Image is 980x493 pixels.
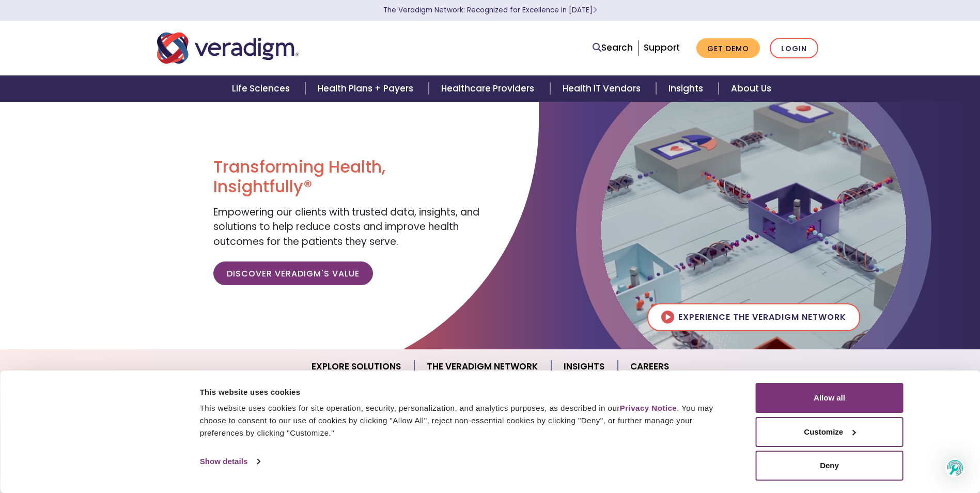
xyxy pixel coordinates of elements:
a: Careers [618,353,681,380]
a: Login [770,38,818,59]
a: Privacy Notice [620,404,677,412]
a: Life Sciences [220,75,305,102]
a: About Us [719,75,784,102]
span: Learn More [593,5,597,15]
a: Support [644,41,680,54]
a: Insights [656,75,719,102]
div: This website uses cookies [200,386,733,398]
a: Insights [551,353,618,380]
span: Empowering our clients with trusted data, insights, and solutions to help reduce costs and improv... [213,205,479,249]
h1: Transforming Health, Insightfully® [213,157,482,197]
a: Get Demo [696,38,760,58]
a: Search [593,41,633,55]
a: Discover Veradigm's Value [213,261,373,285]
a: Explore Solutions [299,353,414,380]
button: Allow all [756,383,904,413]
a: Health IT Vendors [550,75,656,102]
button: Deny [756,451,904,481]
a: Show details [200,454,260,469]
a: The Veradigm Network: Recognized for Excellence in [DATE]Learn More [383,5,597,15]
a: Healthcare Providers [429,75,550,102]
div: This website uses cookies for site operation, security, personalization, and analytics purposes, ... [200,402,733,439]
button: Customize [756,417,904,447]
img: Veradigm logo [157,31,299,65]
a: The Veradigm Network [414,353,551,380]
a: Health Plans + Payers [305,75,429,102]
